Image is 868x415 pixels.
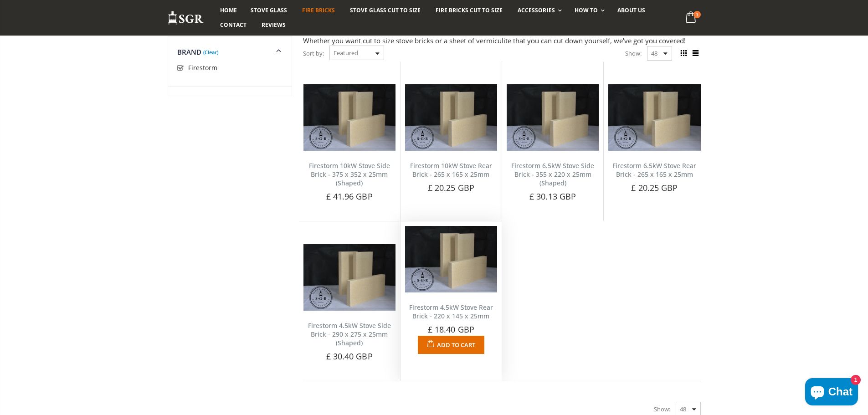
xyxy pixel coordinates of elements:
[295,3,342,18] a: Fire Bricks
[511,3,566,18] a: Accessories
[682,9,700,27] a: 1
[507,84,599,151] img: Firestorm 6.5kW Stove Side Brick
[168,10,204,26] img: Stove Glass Replacement
[326,191,373,202] span: £ 41.96 GBP
[244,3,294,18] a: Stove Glass
[568,3,609,18] a: How To
[303,36,701,46] div: Whether you want cut to size stove bricks or a sheet of vermiculite that you can cut down yoursel...
[518,6,555,14] span: Accessories
[251,6,287,14] span: Stove Glass
[220,6,237,14] span: Home
[405,226,497,292] img: Firestorm 4.5kW Stove Rear Brick
[410,161,492,179] a: Firestorm 10kW Stove Rear Brick - 265 x 165 x 25mm
[617,6,645,14] span: About us
[303,84,395,151] img: Firestorm 10kW Stove Side Brick
[262,21,286,29] span: Reviews
[308,321,391,347] a: Firestorm 4.5kW Stove Side Brick - 290 x 275 x 25mm (Shaped)
[303,46,324,61] span: Sort by:
[405,84,497,151] img: Firestorm 10kW Stove Rear Brick
[428,324,474,335] span: £ 18.40 GBP
[436,6,503,14] span: Fire Bricks Cut To Size
[679,48,689,58] span: Grid view
[203,51,218,53] a: (Clear)
[428,182,474,193] span: £ 20.25 GBP
[213,18,253,32] a: Contact
[611,3,652,18] a: About us
[303,244,395,311] img: Firestorm 4.5kW Stove Side Brick
[418,336,484,354] button: Add to Cart
[529,191,576,202] span: £ 30.13 GBP
[575,6,598,14] span: How To
[302,6,335,14] span: Fire Bricks
[608,84,700,151] img: Firestorm 6.5kW Stove Rear Brick
[625,46,642,61] span: Show:
[220,21,247,29] span: Contact
[691,48,701,58] span: List view
[693,11,701,18] span: 1
[429,3,509,18] a: Fire Bricks Cut To Size
[511,161,594,187] a: Firestorm 6.5kW Stove Side Brick - 355 x 220 x 25mm (Shaped)
[177,47,202,56] span: Brand
[188,63,217,72] span: Firestorm
[631,182,678,193] span: £ 20.25 GBP
[350,6,421,14] span: Stove Glass Cut To Size
[343,3,427,18] a: Stove Glass Cut To Size
[213,3,244,18] a: Home
[255,18,293,32] a: Reviews
[326,351,373,362] span: £ 30.40 GBP
[309,161,390,187] a: Firestorm 10kW Stove Side Brick - 375 x 352 x 25mm (Shaped)
[437,341,475,349] span: Add to Cart
[612,161,696,179] a: Firestorm 6.5kW Stove Rear Brick - 265 x 165 x 25mm
[802,378,861,408] inbox-online-store-chat: Shopify online store chat
[409,303,493,320] a: Firestorm 4.5kW Stove Rear Brick - 220 x 145 x 25mm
